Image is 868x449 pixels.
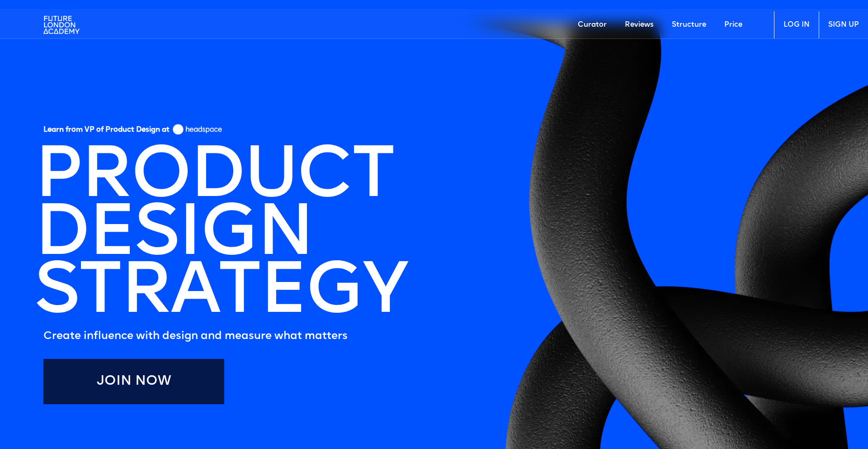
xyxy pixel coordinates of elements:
a: Join Now [43,359,224,404]
a: LOG IN [774,11,819,38]
a: Price [715,11,751,38]
a: Structure [663,11,715,38]
h1: PRODUCT DESIGN STRATEGY [34,149,407,323]
a: SIGN UP [819,11,868,38]
a: Reviews [616,11,663,38]
a: Curator [569,11,616,38]
h5: Learn from VP of Product Design at [43,125,170,138]
h5: Create influence with design and measure what matters [43,327,407,345]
